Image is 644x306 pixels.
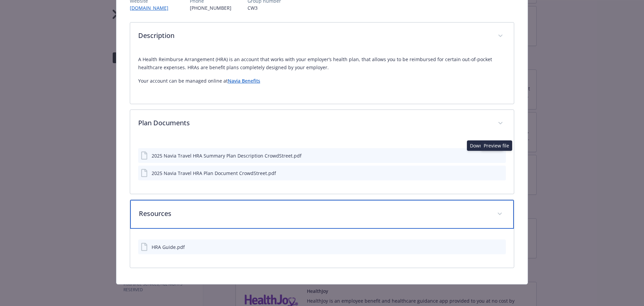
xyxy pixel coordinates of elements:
div: Plan Documents [130,110,514,137]
div: Plan Documents [130,137,514,194]
p: Your account can be managed online at [138,77,506,85]
div: Resources [130,229,514,268]
a: Navia Benefits [228,78,260,84]
p: Resources [139,209,489,219]
div: Description [130,50,514,104]
div: Preview file [481,140,512,151]
p: Description [138,31,490,41]
button: download file [486,152,492,159]
div: HRA Guide.pdf [152,244,185,251]
button: download file [486,244,492,251]
p: [PHONE_NUMBER] [190,4,231,11]
div: Download file [467,140,503,151]
div: 2025 Navia Travel HRA Summary Plan Description CrowdStreet.pdf [152,152,302,159]
p: A Health Reimburse Arrangement (HRA) is an account that works with your employer’s health plan, t... [138,55,506,72]
button: preview file [497,170,503,177]
div: Resources [130,200,514,229]
button: preview file [497,152,503,159]
p: Plan Documents [138,118,490,128]
div: 2025 Navia Travel HRA Plan Document CrowdStreet.pdf [152,170,276,177]
a: [DOMAIN_NAME] [130,5,174,11]
div: Description [130,23,514,50]
button: download file [486,170,492,177]
button: preview file [497,244,503,251]
p: CW3 [248,4,281,11]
